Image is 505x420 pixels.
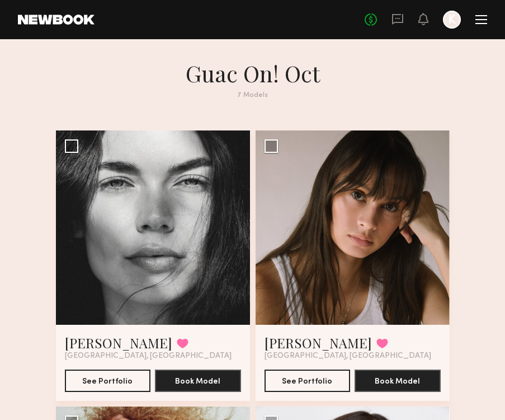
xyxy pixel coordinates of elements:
[265,334,372,352] a: [PERSON_NAME]
[443,11,461,29] a: K
[134,59,371,87] h1: Guac On! Oct
[265,352,431,361] span: [GEOGRAPHIC_DATA], [GEOGRAPHIC_DATA]
[265,370,351,392] button: See Portfolio
[134,92,371,99] div: 7 Models
[155,370,241,392] button: Book Model
[65,334,172,352] a: [PERSON_NAME]
[155,376,241,385] a: Book Model
[355,376,441,385] a: Book Model
[65,370,151,392] button: See Portfolio
[355,370,441,392] button: Book Model
[65,352,232,361] span: [GEOGRAPHIC_DATA], [GEOGRAPHIC_DATA]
